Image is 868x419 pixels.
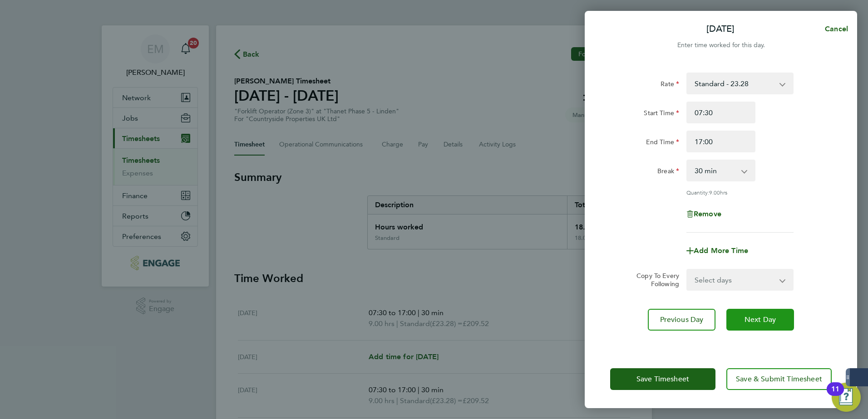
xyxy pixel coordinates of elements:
span: Add More Time [694,246,748,255]
span: 9.00 [709,189,720,196]
button: Open Resource Center, 11 new notifications [832,383,861,412]
div: 11 [831,389,839,401]
span: Remove [694,209,721,218]
p: [DATE] [706,23,735,35]
div: Enter time worked for this day. [585,40,857,51]
input: E.g. 18:00 [686,131,755,152]
button: Add More Time [686,247,748,254]
label: Break [657,167,679,178]
button: Cancel [810,20,857,38]
div: Quantity: hrs [686,189,794,196]
span: Save & Submit Timesheet [736,375,822,384]
button: Next Day [726,309,794,331]
span: Next Day [745,315,776,324]
span: Cancel [822,24,848,33]
label: End Time [646,138,679,149]
button: Previous Day [648,309,715,331]
button: Remove [686,210,721,218]
label: Start Time [644,109,679,120]
button: Save & Submit Timesheet [726,368,832,390]
label: Rate [661,80,679,91]
input: E.g. 08:00 [686,102,755,123]
span: Save Timesheet [636,375,689,384]
span: Previous Day [660,315,704,324]
label: Copy To Every Following [629,272,679,288]
button: Save Timesheet [610,368,715,390]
